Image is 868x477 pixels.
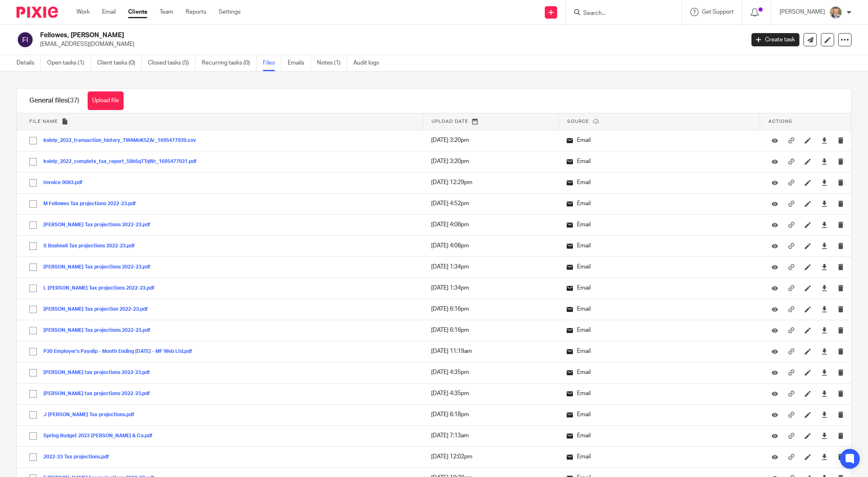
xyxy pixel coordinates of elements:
[43,201,142,207] button: M Fellowes Tax projections 2022-23.pdf
[25,449,41,465] input: Select
[821,199,827,208] a: Download
[821,221,827,229] a: Download
[43,307,154,312] button: [PERSON_NAME] Tax projection 2022-23.pdf
[160,8,173,16] a: Team
[47,55,91,71] a: Open tasks (1)
[431,221,550,229] p: [DATE] 4:08pm
[821,305,827,313] a: Download
[821,263,827,271] a: Download
[68,97,79,104] span: (37)
[263,55,281,71] a: Files
[431,347,550,355] p: [DATE] 11:19am
[17,7,58,18] img: Pixie
[25,196,41,212] input: Select
[567,326,751,334] p: Email
[25,407,41,423] input: Select
[821,284,827,292] a: Download
[25,154,41,170] input: Select
[431,157,550,165] p: [DATE] 3:20pm
[43,412,141,418] button: J [PERSON_NAME] Tax projections.pdf
[567,136,751,144] p: Email
[288,55,311,71] a: Emails
[821,389,827,398] a: Download
[431,284,550,292] p: [DATE] 1:34pm
[432,119,468,124] span: Upload date
[25,238,41,254] input: Select
[128,8,147,16] a: Clients
[821,326,827,334] a: Download
[431,136,550,144] p: [DATE] 3:20pm
[567,178,751,187] p: Email
[821,178,827,187] a: Download
[567,284,751,292] p: Email
[821,368,827,376] a: Download
[353,55,385,71] a: Audit logs
[43,349,198,355] button: P30 Employer's Payslip - Month Ending [DATE] - MF Web Ltd.pdf
[43,180,89,186] button: Invoice 9083.pdf
[43,370,156,376] button: [PERSON_NAME] tax projections 2022-23.pdf
[567,453,751,461] p: Email
[751,33,799,46] a: Create task
[567,263,751,271] p: Email
[567,221,751,229] p: Email
[25,323,41,338] input: Select
[102,8,116,16] a: Email
[821,431,827,440] a: Download
[43,159,203,165] button: koinly_2022_complete_tax_report_59b5qTTqWr_1695477931.pdf
[431,453,550,461] p: [DATE] 12:02pm
[829,6,842,19] img: High%20Res%20Andrew%20Price%20Accountants_Poppy%20Jakes%20photography-1109.jpg
[431,305,550,313] p: [DATE] 6:16pm
[567,199,751,208] p: Email
[76,8,90,16] a: Work
[43,454,115,460] button: 2022-23 Tax projections.pdf
[567,119,589,124] span: Source
[97,55,142,71] a: Client tasks (0)
[43,391,156,397] button: [PERSON_NAME] tax projections 2022-23.pdf
[821,157,827,165] a: Download
[567,431,751,440] p: Email
[567,242,751,250] p: Email
[821,453,827,461] a: Download
[25,133,41,149] input: Select
[431,263,550,271] p: [DATE] 1:34pm
[431,389,550,398] p: [DATE] 4:35pm
[702,9,734,15] span: Get Support
[821,410,827,419] a: Download
[821,136,827,144] a: Download
[43,285,161,291] button: L [PERSON_NAME] Tax projections 2022-23.pdf
[43,328,157,333] button: [PERSON_NAME] Tax projections 2022-23.pdf
[821,347,827,355] a: Download
[25,386,41,402] input: Select
[219,8,241,16] a: Settings
[431,242,550,250] p: [DATE] 4:08pm
[25,259,41,275] input: Select
[25,344,41,360] input: Select
[29,119,58,124] span: File name
[567,389,751,398] p: Email
[43,222,157,228] button: [PERSON_NAME] Tax projections 2022-23.pdf
[186,8,206,16] a: Reports
[431,368,550,376] p: [DATE] 4:35pm
[29,96,79,105] h1: General files
[567,305,751,313] p: Email
[567,368,751,376] p: Email
[25,175,41,191] input: Select
[202,55,257,71] a: Recurring tasks (0)
[40,31,599,40] h2: Fellowes, [PERSON_NAME]
[17,31,34,48] img: svg%3E
[567,410,751,419] p: Email
[431,178,550,187] p: [DATE] 12:29pm
[431,326,550,334] p: [DATE] 6:16pm
[25,302,41,317] input: Select
[317,55,347,71] a: Notes (1)
[25,217,41,233] input: Select
[148,55,196,71] a: Closed tasks (5)
[25,365,41,381] input: Select
[431,410,550,419] p: [DATE] 6:18pm
[43,264,157,270] button: [PERSON_NAME] Tax projections 2022-23.pdf
[431,431,550,440] p: [DATE] 7:13am
[17,55,41,71] a: Details
[43,243,141,249] button: S Bushnell Tax projections 2022-23.pdf
[780,8,825,16] p: [PERSON_NAME]
[821,242,827,250] a: Download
